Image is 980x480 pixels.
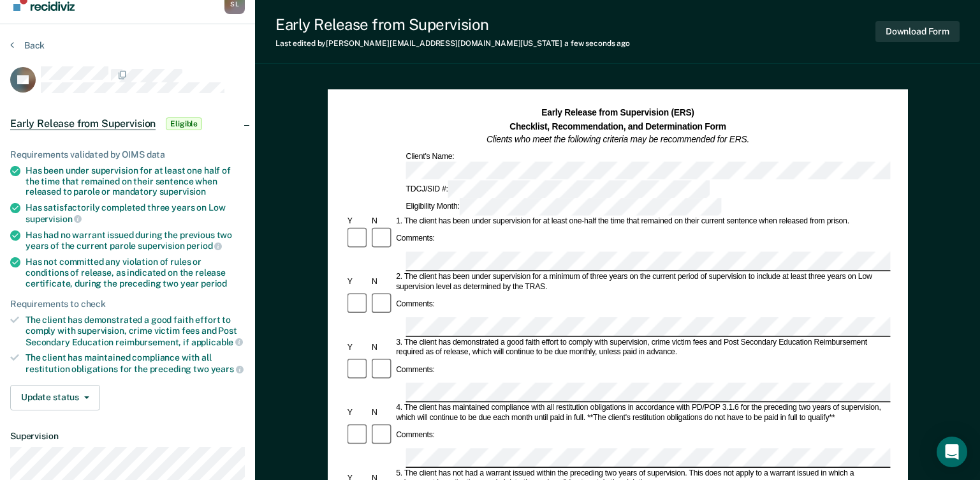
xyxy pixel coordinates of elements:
[10,40,45,51] button: Back
[10,149,245,160] div: Requirements validated by OIMS data
[486,135,749,144] em: Clients who meet the following criteria may be recommended for ERS.
[275,15,630,34] div: Early Release from Supervision
[394,234,437,244] div: Comments:
[370,408,394,417] div: N
[26,352,245,374] div: The client has maintained compliance with all restitution obligations for the preceding two
[404,198,723,216] div: Eligibility Month:
[541,108,694,117] strong: Early Release from Supervision (ERS)
[394,217,890,227] div: 1. The client has been under supervision for at least one-half the time that remained on their cu...
[26,230,245,251] div: Has had no warrant issued during the previous two years of the current parole supervision
[345,408,369,417] div: Y
[10,299,245,310] div: Requirements to check
[201,278,227,289] span: period
[211,364,244,374] span: years
[370,278,394,287] div: N
[26,214,82,224] span: supervision
[166,117,202,130] span: Eligible
[394,403,890,423] div: 4. The client has maintained compliance with all restitution obligations in accordance with PD/PO...
[394,300,437,310] div: Comments:
[26,257,245,289] div: Has not committed any violation of rules or conditions of release, as indicated on the release ce...
[26,165,245,197] div: Has been under supervision for at least one half of the time that remained on their sentence when...
[275,39,630,48] div: Last edited by [PERSON_NAME][EMAIL_ADDRESS][DOMAIN_NAME][US_STATE]
[394,273,890,292] div: 2. The client has been under supervision for a minimum of three years on the current period of su...
[10,117,156,130] span: Early Release from Supervision
[10,385,100,410] button: Update status
[394,365,437,375] div: Comments:
[509,121,726,131] strong: Checklist, Recommendation, and Determination Form
[345,217,369,227] div: Y
[345,278,369,287] div: Y
[370,343,394,352] div: N
[564,39,630,48] span: a few seconds ago
[937,437,967,467] div: Open Intercom Messenger
[404,180,712,198] div: TDCJ/SID #:
[186,241,222,251] span: period
[394,338,890,357] div: 3. The client has demonstrated a good faith effort to comply with supervision, crime victim fees ...
[875,21,960,42] button: Download Form
[26,202,245,224] div: Has satisfactorily completed three years on Low
[159,186,206,197] span: supervision
[394,430,437,440] div: Comments:
[10,431,245,442] dt: Supervision
[191,337,243,347] span: applicable
[370,217,394,227] div: N
[26,315,245,347] div: The client has demonstrated a good faith effort to comply with supervision, crime victim fees and...
[345,343,369,352] div: Y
